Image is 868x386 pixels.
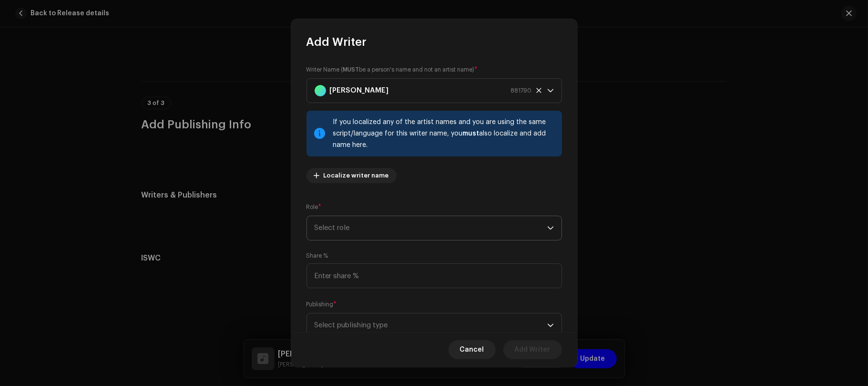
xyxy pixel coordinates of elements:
span: Dr Sohail Masud [315,79,547,103]
small: Publishing [306,300,334,309]
span: Cancel [460,340,484,359]
div: dropdown trigger [547,313,554,337]
strong: [PERSON_NAME] [330,79,389,103]
span: Localize writer name [324,166,389,185]
button: Localize writer name [306,168,397,183]
span: Select role [315,216,547,240]
input: Enter share % [306,263,562,288]
div: If you localized any of the artist names and you are using the same script/language for this writ... [333,116,554,151]
span: 881790 [511,79,532,103]
strong: MUST [343,67,359,73]
span: Add Writer [515,340,551,359]
small: Writer Name ( be a person's name and not an artist name) [306,65,475,74]
div: dropdown trigger [547,79,554,103]
button: Add Writer [503,340,562,359]
label: Share % [306,252,328,260]
small: Role [306,202,318,212]
strong: must [463,130,480,137]
span: Add Writer [306,34,367,50]
div: dropdown trigger [547,216,554,240]
button: Cancel [449,340,496,359]
span: Select publishing type [315,313,547,337]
